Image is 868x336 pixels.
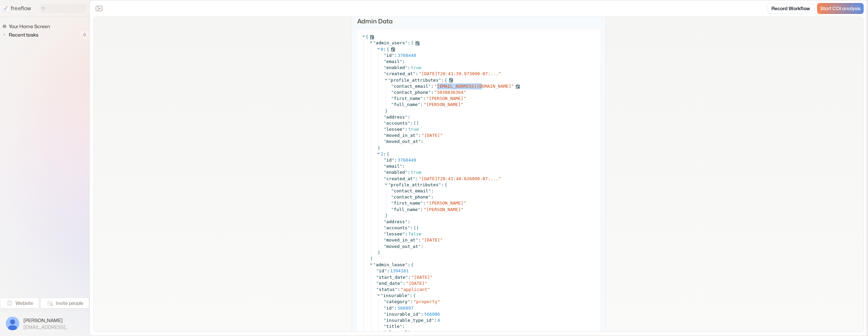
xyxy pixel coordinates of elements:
[386,133,415,138] span: moved_in_at
[414,120,416,126] span: [
[511,84,514,89] span: "
[428,90,431,95] span: "
[394,102,417,107] span: full_name
[405,65,408,70] span: "
[418,312,421,317] span: "
[391,188,394,193] span: "
[463,201,466,206] span: "
[415,176,418,181] span: :
[373,262,376,267] span: "
[384,139,387,144] span: "
[408,40,410,46] span: :
[405,219,408,224] span: "
[386,164,399,169] span: email
[7,23,52,30] span: Your Home Screen
[376,281,379,286] span: "
[386,53,392,58] span: id
[767,3,814,14] a: Record Workflow
[399,59,402,64] span: "
[408,330,410,335] span: "
[427,287,430,292] span: "
[405,40,408,45] span: "
[438,78,441,83] span: "
[376,40,405,45] span: admin_users
[384,170,387,175] span: "
[445,77,447,83] span: {
[391,78,438,83] span: profile_attributes
[386,237,415,243] span: moved_in_at
[397,287,400,292] span: :
[414,299,416,304] span: "
[386,121,408,126] span: accounts
[386,324,399,329] span: title
[419,71,421,76] span: "
[414,225,416,231] span: [
[376,275,379,280] span: "
[429,201,463,206] span: [PERSON_NAME]
[431,194,434,199] span: :
[6,317,19,330] img: profile
[391,96,394,101] span: "
[386,312,418,317] span: insurable_id
[394,201,420,206] span: first_name
[416,299,437,304] span: property
[421,176,498,181] span: [DATE]T20:41:40.826000-07:...
[408,231,421,236] span: false
[423,96,426,101] span: :
[408,170,410,175] span: :
[399,324,402,329] span: "
[394,84,428,89] span: contact_email
[423,201,426,206] span: :
[402,231,405,236] span: "
[386,244,418,249] span: moved_out_at
[405,114,408,120] span: "
[424,312,440,317] span: 566086
[398,157,416,163] span: 3768449
[426,102,461,107] span: [PERSON_NAME]
[402,59,405,64] span: :
[413,293,416,299] span: {
[421,312,423,317] span: :
[386,65,405,70] span: enabled
[463,90,466,95] span: "
[376,268,379,273] span: "
[4,315,85,332] button: [PERSON_NAME][EMAIL_ADDRESS][DOMAIN_NAME]
[383,293,407,298] span: insurable
[419,176,421,181] span: "
[386,231,402,236] span: lessee
[2,31,41,39] button: Recent tasks
[423,207,426,212] span: "
[394,306,397,311] span: :
[392,53,394,58] span: "
[441,77,444,83] span: :
[386,157,392,163] span: id
[384,237,387,243] span: "
[23,317,83,324] span: [PERSON_NAME]
[386,170,405,175] span: enabled
[394,194,428,199] span: contact_phone
[394,53,397,58] span: :
[431,90,434,95] span: :
[386,330,408,335] span: slug_url
[386,306,392,311] span: id
[437,318,440,323] span: 4
[410,330,413,335] span: :
[421,237,424,243] span: "
[384,312,387,317] span: "
[428,188,431,193] span: "
[498,71,501,76] span: "
[391,84,394,89] span: "
[386,139,418,144] span: moved_out_at
[403,287,427,292] span: applicant
[408,65,410,70] span: :
[420,96,423,101] span: "
[428,84,431,89] span: "
[378,250,380,255] span: }
[386,299,408,304] span: category
[426,207,461,212] span: [PERSON_NAME]
[384,133,387,138] span: "
[420,201,423,206] span: "
[424,237,440,243] span: [DATE]
[357,17,600,26] p: Admin Data
[386,59,399,64] span: email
